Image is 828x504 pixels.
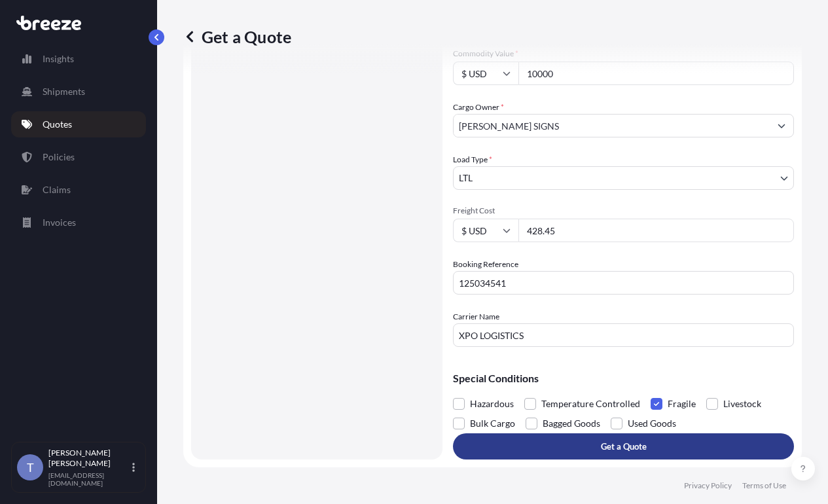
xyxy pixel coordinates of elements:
[453,271,794,295] input: Your internal reference
[43,216,76,229] p: Invoices
[11,79,146,105] a: Shipments
[48,471,130,487] p: [EMAIL_ADDRESS][DOMAIN_NAME]
[470,414,515,433] span: Bulk Cargo
[723,394,761,414] span: Livestock
[453,258,518,271] label: Booking Reference
[742,480,786,491] a: Terms of Use
[453,433,794,459] button: Get a Quote
[459,171,473,185] span: LTL
[43,183,71,196] p: Claims
[43,52,74,65] p: Insights
[518,62,794,85] input: Type amount
[453,101,504,114] label: Cargo Owner
[453,323,794,347] input: Enter name
[453,166,794,190] button: LTL
[601,440,647,453] p: Get a Quote
[43,151,75,164] p: Policies
[541,394,640,414] span: Temperature Controlled
[11,111,146,137] a: Quotes
[11,209,146,236] a: Invoices
[43,85,85,98] p: Shipments
[11,144,146,170] a: Policies
[453,373,794,384] p: Special Conditions
[27,461,34,474] span: T
[454,114,770,137] input: Full name
[543,414,600,433] span: Bagged Goods
[668,394,696,414] span: Fragile
[470,394,514,414] span: Hazardous
[453,153,492,166] span: Load Type
[11,46,146,72] a: Insights
[11,177,146,203] a: Claims
[684,480,732,491] a: Privacy Policy
[48,448,130,469] p: [PERSON_NAME] [PERSON_NAME]
[43,118,72,131] p: Quotes
[183,26,291,47] p: Get a Quote
[770,114,793,137] button: Show suggestions
[518,219,794,242] input: Enter amount
[628,414,676,433] span: Used Goods
[453,310,499,323] label: Carrier Name
[453,206,794,216] span: Freight Cost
